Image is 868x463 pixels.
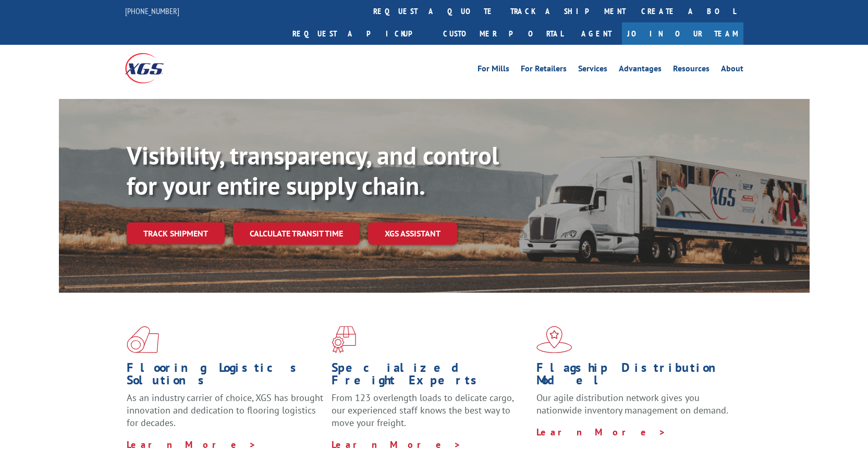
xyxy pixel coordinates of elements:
p: From 123 overlength loads to delicate cargo, our experienced staff knows the best way to move you... [332,392,529,438]
a: Services [578,65,607,76]
a: Advantages [619,65,662,76]
a: About [721,65,743,76]
a: Track shipment [127,222,225,244]
span: As an industry carrier of choice, XGS has brought innovation and dedication to flooring logistics... [127,392,323,429]
h1: Flagship Distribution Model [536,361,733,392]
a: Join Our Team [622,22,743,45]
a: [PHONE_NUMBER] [125,6,179,16]
img: xgs-icon-flagship-distribution-model-red [536,326,572,353]
a: Agent [571,22,622,45]
a: Calculate transit time [233,222,360,245]
a: For Mills [478,65,509,76]
a: XGS ASSISTANT [368,222,457,245]
a: Customer Portal [435,22,571,45]
span: Our agile distribution network gives you nationwide inventory management on demand. [536,392,728,416]
a: Resources [673,65,710,76]
a: Learn More > [536,426,666,438]
a: Learn More > [127,439,256,451]
a: Request a pickup [285,22,435,45]
a: For Retailers [521,65,567,76]
h1: Flooring Logistics Solutions [127,361,324,392]
b: Visibility, transparency, and control for your entire supply chain. [127,139,499,202]
img: xgs-icon-total-supply-chain-intelligence-red [127,326,159,353]
h1: Specialized Freight Experts [332,361,529,392]
img: xgs-icon-focused-on-flooring-red [332,326,356,353]
a: Learn More > [332,439,461,451]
